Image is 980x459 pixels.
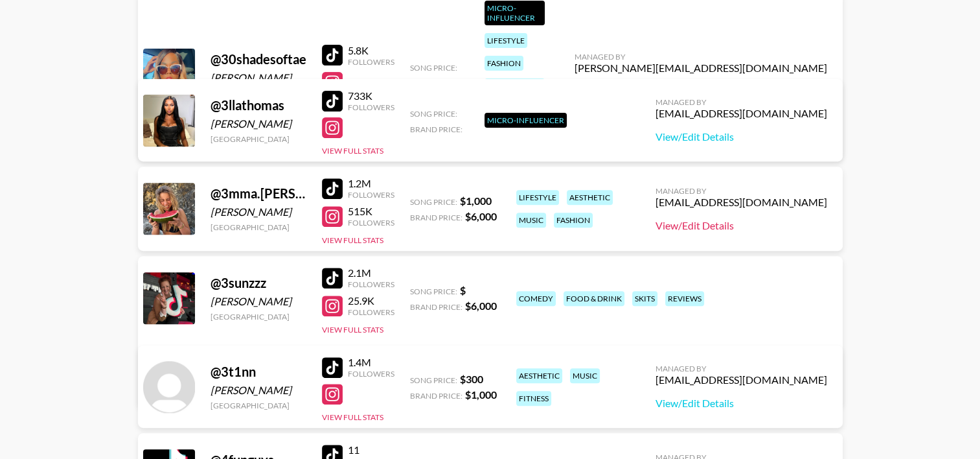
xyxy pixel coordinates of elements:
div: Micro-Influencer [484,1,545,25]
strong: $ 1,000 [465,388,497,401]
div: [PERSON_NAME] [211,71,306,84]
div: 1.2M [348,177,394,190]
span: Song Price: [410,63,457,73]
div: Managed By [655,186,827,196]
div: fitness [516,391,551,406]
button: View Full Stats [322,235,383,245]
span: Song Price: [410,287,457,296]
div: [PERSON_NAME] [211,206,306,218]
strong: $ 6,000 [465,210,497,222]
div: [PERSON_NAME][EMAIL_ADDRESS][DOMAIN_NAME] [575,62,827,75]
div: skits [632,291,657,306]
div: Followers [348,369,394,379]
span: Song Price: [410,375,457,385]
div: comedy [516,291,556,306]
div: [EMAIL_ADDRESS][DOMAIN_NAME] [655,196,827,209]
span: Brand Price: [410,124,462,134]
div: @ 3t1nn [211,364,306,380]
div: 11 [348,443,394,456]
span: Brand Price: [410,391,462,401]
div: @ 3llathomas [211,97,306,113]
div: [GEOGRAPHIC_DATA] [211,312,306,322]
div: [EMAIL_ADDRESS][DOMAIN_NAME] [655,373,827,386]
div: food & drink [564,291,624,306]
div: Followers [348,307,394,317]
a: View/Edit Details [655,130,827,143]
div: [EMAIL_ADDRESS][DOMAIN_NAME] [655,107,827,120]
div: 2.1M [348,266,394,279]
a: View/Edit Details [655,219,827,232]
span: Brand Price: [410,213,462,222]
div: Followers [348,190,394,200]
div: 1.4M [348,356,394,369]
div: music [516,213,546,228]
div: Followers [348,57,394,67]
span: Song Price: [410,197,457,207]
div: [PERSON_NAME] [211,384,306,397]
strong: $ 300 [460,373,483,385]
strong: $ 6,000 [465,300,497,312]
div: Managed By [575,52,827,62]
strong: $ [460,284,466,296]
div: Followers [348,218,394,228]
div: @ 3sunzzz [211,275,306,291]
div: Followers [348,102,394,112]
div: 733K [348,89,394,102]
div: reviews [665,291,704,306]
div: Micro-Influencer [484,113,567,128]
span: Brand Price: [410,302,462,312]
div: 25.9K [348,294,394,307]
div: [GEOGRAPHIC_DATA] [211,222,306,232]
div: @ 30shadesoftae [211,51,306,67]
div: @ 3mma.[PERSON_NAME] [211,185,306,202]
div: [GEOGRAPHIC_DATA] [211,134,306,144]
div: aesthetic [516,368,562,383]
div: lifestyle [484,33,527,48]
div: makeup & beauty [484,78,545,103]
div: aesthetic [567,190,613,205]
span: Brand Price: [410,78,462,88]
div: [PERSON_NAME] [211,117,306,130]
div: fashion [554,213,593,228]
button: View Full Stats [322,412,383,422]
div: Managed By [655,364,827,373]
div: Followers [348,279,394,289]
div: Managed By [655,97,827,107]
strong: $ 1,000 [460,194,492,207]
div: music [570,368,600,383]
div: 515K [348,205,394,218]
div: [PERSON_NAME] [211,295,306,308]
a: View/Edit Details [655,397,827,410]
span: Song Price: [410,109,457,119]
div: [GEOGRAPHIC_DATA] [211,401,306,410]
div: fashion [484,56,523,71]
div: lifestyle [516,190,559,205]
div: 5.8K [348,44,394,57]
button: View Full Stats [322,146,383,156]
button: View Full Stats [322,325,383,335]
